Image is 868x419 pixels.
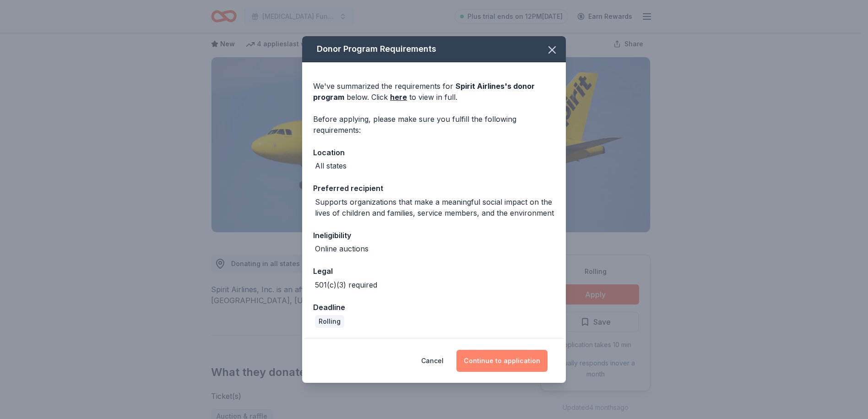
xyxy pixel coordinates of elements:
div: Donor Program Requirements [302,36,566,62]
a: here [390,92,407,103]
button: Continue to application [456,350,548,372]
div: Supports organizations that make a meaningful social impact on the lives of children and families... [315,196,555,218]
button: Cancel [421,350,444,372]
div: Rolling [315,315,344,328]
div: Legal [313,265,555,277]
div: All states [315,160,347,171]
div: Ineligibility [313,229,555,241]
div: We've summarized the requirements for below. Click to view in full. [313,81,555,103]
div: Deadline [313,301,555,313]
div: Before applying, please make sure you fulfill the following requirements: [313,114,555,136]
div: Location [313,147,555,158]
div: Online auctions [315,243,369,254]
div: Preferred recipient [313,182,555,194]
div: 501(c)(3) required [315,279,377,290]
